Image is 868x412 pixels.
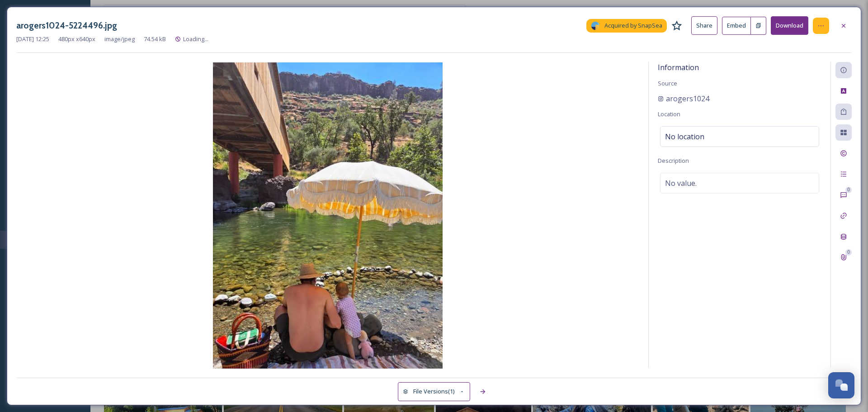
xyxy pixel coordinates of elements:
[665,131,704,142] span: No location
[845,249,852,256] div: 0
[104,35,135,43] span: image/jpeg
[58,35,95,43] span: 480 px x 640 px
[845,187,852,193] div: 0
[16,19,117,32] h3: arogers1024-5224496.jpg
[591,21,600,30] img: snapsea-logo.png
[828,372,854,398] button: Open Chat
[658,79,677,87] span: Source
[144,35,166,43] span: 74.54 kB
[658,110,680,118] span: Location
[183,35,208,43] span: Loading...
[771,16,808,35] button: Download
[665,178,697,189] span: No value.
[16,62,639,369] img: arogers1024-5224496.jpg
[398,382,470,401] button: File Versions(1)
[658,156,689,165] span: Description
[604,21,662,30] span: Acquired by SnapSea
[658,62,699,72] span: Information
[666,93,709,104] span: arogers1024
[691,16,717,35] button: Share
[722,17,751,35] button: Embed
[658,93,709,104] a: arogers1024
[16,35,49,43] span: [DATE] 12:25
